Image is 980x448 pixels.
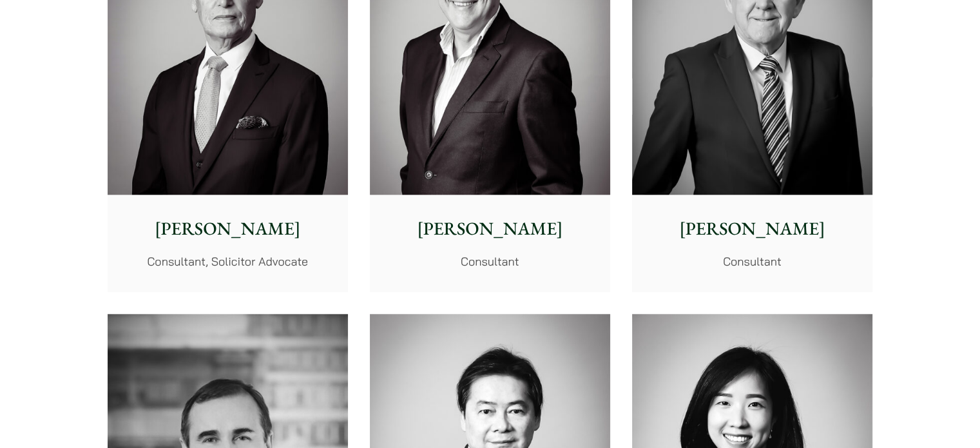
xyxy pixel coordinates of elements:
p: Consultant [642,253,862,270]
p: [PERSON_NAME] [642,215,862,242]
p: [PERSON_NAME] [380,215,600,242]
p: Consultant, Solicitor Advocate [118,253,338,270]
p: [PERSON_NAME] [118,215,338,242]
p: Consultant [380,253,600,270]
